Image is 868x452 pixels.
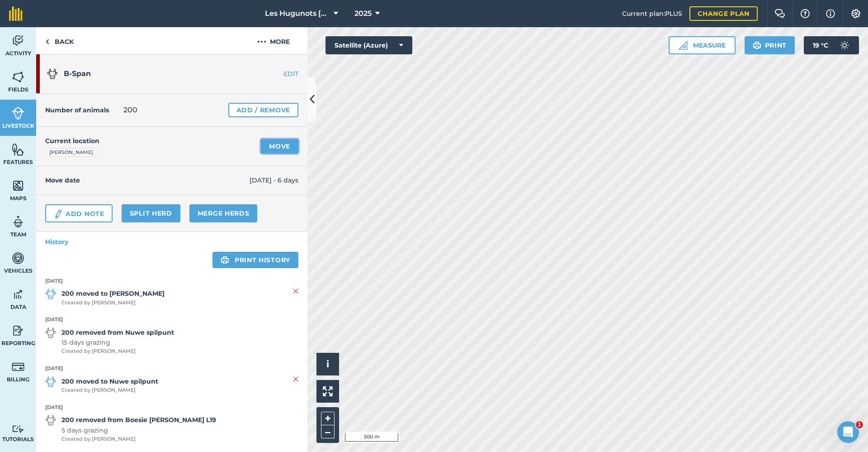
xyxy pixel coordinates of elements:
button: More [240,27,307,54]
img: Four arrows, one pointing top left, one top right, one bottom right and the last bottom left [323,386,333,396]
img: svg+xml;base64,PD94bWwgdmVyc2lvbj0iMS4wIiBlbmNvZGluZz0idXRmLTgiPz4KPCEtLSBHZW5lcmF0b3I6IEFkb2JlIE... [12,425,24,433]
span: Created by [PERSON_NAME] [61,435,216,443]
span: i [326,358,329,370]
img: svg+xml;base64,PD94bWwgdmVyc2lvbj0iMS4wIiBlbmNvZGluZz0idXRmLTgiPz4KPCEtLSBHZW5lcmF0b3I6IEFkb2JlIE... [45,415,56,426]
img: svg+xml;base64,PD94bWwgdmVyc2lvbj0iMS4wIiBlbmNvZGluZz0idXRmLTgiPz4KPCEtLSBHZW5lcmF0b3I6IEFkb2JlIE... [12,324,24,337]
img: A cog icon [850,9,861,18]
img: svg+xml;base64,PD94bWwgdmVyc2lvbj0iMS4wIiBlbmNvZGluZz0idXRmLTgiPz4KPCEtLSBHZW5lcmF0b3I6IEFkb2JlIE... [12,34,24,48]
img: svg+xml;base64,PD94bWwgdmVyc2lvbj0iMS4wIiBlbmNvZGluZz0idXRmLTgiPz4KPCEtLSBHZW5lcmF0b3I6IEFkb2JlIE... [12,251,24,265]
a: Print history [212,252,298,268]
img: svg+xml;base64,PD94bWwgdmVyc2lvbj0iMS4wIiBlbmNvZGluZz0idXRmLTgiPz4KPCEtLSBHZW5lcmF0b3I6IEFkb2JlIE... [12,215,24,229]
button: 19 °C [804,36,859,54]
a: Move [261,139,298,154]
span: Les Hugunots [GEOGRAPHIC_DATA] [265,8,330,19]
img: fieldmargin Logo [9,6,23,21]
a: History [36,232,307,252]
button: + [321,412,335,425]
h4: Move date [45,175,250,185]
a: Back [36,27,83,54]
strong: [DATE] [45,404,298,412]
span: 1 [856,421,863,428]
strong: 200 moved to Nuwe spilpunt [61,376,158,386]
img: svg+xml;base64,PD94bWwgdmVyc2lvbj0iMS4wIiBlbmNvZGluZz0idXRmLTgiPz4KPCEtLSBHZW5lcmF0b3I6IEFkb2JlIE... [45,376,56,387]
span: Created by [PERSON_NAME] [61,386,158,394]
span: Created by [PERSON_NAME] [61,299,165,307]
a: Merge Herds [189,204,258,222]
iframe: Intercom live chat [837,421,859,443]
button: Measure [669,36,736,54]
div: [PERSON_NAME] [45,148,97,157]
strong: 200 removed from Nuwe spilpunt [61,327,174,337]
h4: Current location [45,136,99,146]
img: svg+xml;base64,PD94bWwgdmVyc2lvbj0iMS4wIiBlbmNvZGluZz0idXRmLTgiPz4KPCEtLSBHZW5lcmF0b3I6IEFkb2JlIE... [45,327,56,338]
img: svg+xml;base64,PD94bWwgdmVyc2lvbj0iMS4wIiBlbmNvZGluZz0idXRmLTgiPz4KPCEtLSBHZW5lcmF0b3I6IEFkb2JlIE... [12,360,24,374]
strong: [DATE] [45,365,298,373]
span: [DATE] - 6 days [250,175,298,185]
span: 15 days grazing [61,337,174,347]
span: 200 [123,105,137,115]
img: A question mark icon [800,9,811,18]
img: svg+xml;base64,PHN2ZyB4bWxucz0iaHR0cDovL3d3dy53My5vcmcvMjAwMC9zdmciIHdpZHRoPSI1NiIgaGVpZ2h0PSI2MC... [12,70,24,84]
a: Add / Remove [228,103,298,117]
strong: [DATE] [45,277,298,285]
img: svg+xml;base64,PHN2ZyB4bWxucz0iaHR0cDovL3d3dy53My5vcmcvMjAwMC9zdmciIHdpZHRoPSIyMiIgaGVpZ2h0PSIzMC... [293,374,298,385]
strong: 200 removed from Boesie [PERSON_NAME] L19 [61,415,216,425]
img: svg+xml;base64,PHN2ZyB4bWxucz0iaHR0cDovL3d3dy53My5vcmcvMjAwMC9zdmciIHdpZHRoPSIyMiIgaGVpZ2h0PSIzMC... [293,286,298,297]
img: svg+xml;base64,PHN2ZyB4bWxucz0iaHR0cDovL3d3dy53My5vcmcvMjAwMC9zdmciIHdpZHRoPSI5IiBoZWlnaHQ9IjI0Ii... [45,36,49,47]
button: Print [745,36,795,54]
img: Ruler icon [679,41,688,50]
button: i [316,353,339,375]
img: svg+xml;base64,PD94bWwgdmVyc2lvbj0iMS4wIiBlbmNvZGluZz0idXRmLTgiPz4KPCEtLSBHZW5lcmF0b3I6IEFkb2JlIE... [53,209,63,220]
span: B-Span [64,69,91,78]
span: 2025 [354,8,372,19]
span: 19 ° C [813,36,828,54]
a: Add Note [45,204,113,222]
img: svg+xml;base64,PD94bWwgdmVyc2lvbj0iMS4wIiBlbmNvZGluZz0idXRmLTgiPz4KPCEtLSBHZW5lcmF0b3I6IEFkb2JlIE... [835,36,854,54]
img: svg+xml;base64,PHN2ZyB4bWxucz0iaHR0cDovL3d3dy53My5vcmcvMjAwMC9zdmciIHdpZHRoPSI1NiIgaGVpZ2h0PSI2MC... [12,143,24,156]
img: svg+xml;base64,PHN2ZyB4bWxucz0iaHR0cDovL3d3dy53My5vcmcvMjAwMC9zdmciIHdpZHRoPSIxNyIgaGVpZ2h0PSIxNy... [826,8,835,19]
img: svg+xml;base64,PD94bWwgdmVyc2lvbj0iMS4wIiBlbmNvZGluZz0idXRmLTgiPz4KPCEtLSBHZW5lcmF0b3I6IEFkb2JlIE... [12,288,24,301]
strong: [DATE] [45,316,298,324]
span: Current plan : PLUS [622,9,682,19]
img: svg+xml;base64,PD94bWwgdmVyc2lvbj0iMS4wIiBlbmNvZGluZz0idXRmLTgiPz4KPCEtLSBHZW5lcmF0b3I6IEFkb2JlIE... [45,289,56,299]
img: svg+xml;base64,PHN2ZyB4bWxucz0iaHR0cDovL3d3dy53My5vcmcvMjAwMC9zdmciIHdpZHRoPSI1NiIgaGVpZ2h0PSI2MC... [12,179,24,192]
a: EDIT [250,69,307,78]
h4: Number of animals [45,105,109,115]
img: svg+xml;base64,PHN2ZyB4bWxucz0iaHR0cDovL3d3dy53My5vcmcvMjAwMC9zdmciIHdpZHRoPSIxOSIgaGVpZ2h0PSIyNC... [221,255,229,265]
img: svg+xml;base64,PHN2ZyB4bWxucz0iaHR0cDovL3d3dy53My5vcmcvMjAwMC9zdmciIHdpZHRoPSIyMCIgaGVpZ2h0PSIyNC... [257,36,266,47]
span: Created by [PERSON_NAME] [61,347,174,356]
a: Split herd [122,204,180,222]
img: Two speech bubbles overlapping with the left bubble in the forefront [774,9,785,18]
strong: 200 moved to [PERSON_NAME] [61,289,165,298]
img: svg+xml;base64,PD94bWwgdmVyc2lvbj0iMS4wIiBlbmNvZGluZz0idXRmLTgiPz4KPCEtLSBHZW5lcmF0b3I6IEFkb2JlIE... [47,68,58,79]
img: svg+xml;base64,PD94bWwgdmVyc2lvbj0iMS4wIiBlbmNvZGluZz0idXRmLTgiPz4KPCEtLSBHZW5lcmF0b3I6IEFkb2JlIE... [12,106,24,120]
a: Change plan [689,6,758,21]
span: 5 days grazing [61,425,216,435]
button: Satellite (Azure) [325,36,412,54]
img: svg+xml;base64,PHN2ZyB4bWxucz0iaHR0cDovL3d3dy53My5vcmcvMjAwMC9zdmciIHdpZHRoPSIxOSIgaGVpZ2h0PSIyNC... [753,40,761,51]
button: – [321,425,335,438]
